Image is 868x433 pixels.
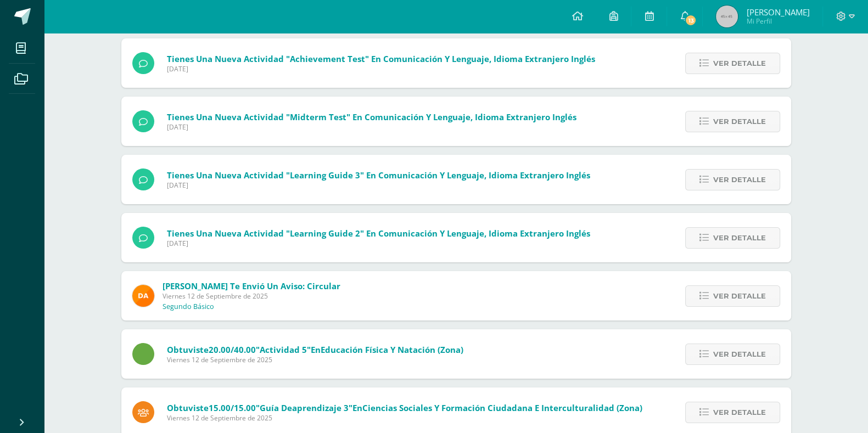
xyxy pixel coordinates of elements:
span: Tienes una nueva actividad "Achievement test" En Comunicación y Lenguaje, Idioma Extranjero Inglés [167,53,595,64]
span: "Actividad 5" [256,344,311,355]
span: Ver detalle [713,53,766,74]
p: Segundo Básico [163,302,214,311]
span: [PERSON_NAME] [746,7,809,18]
span: [DATE] [167,181,590,190]
span: [DATE] [167,122,576,132]
span: Ver detalle [713,402,766,423]
span: Ver detalle [713,228,766,248]
span: 13 [685,14,697,26]
span: Mi Perfil [746,16,809,26]
span: Ver detalle [713,170,766,190]
span: [DATE] [167,239,590,248]
span: Tienes una nueva actividad "Midterm test" En Comunicación y Lenguaje, Idioma Extranjero Inglés [167,111,576,122]
span: Ciencias Sociales y Formación Ciudadana e Interculturalidad (Zona) [362,402,642,413]
span: Ver detalle [713,286,766,306]
span: Viernes 12 de Septiembre de 2025 [167,413,642,423]
span: Obtuviste en [167,344,463,355]
span: [PERSON_NAME] te envió un aviso: Circular [163,280,340,291]
span: Ver detalle [713,344,766,364]
span: Educación Física y Natación (Zona) [321,344,463,355]
span: [DATE] [167,64,595,74]
span: Tienes una nueva actividad "Learning guide 3" En Comunicación y Lenguaje, Idioma Extranjero Inglés [167,170,590,181]
span: 20.00/40.00 [209,344,256,355]
span: 15.00/15.00 [209,402,256,413]
span: Obtuviste en [167,402,642,413]
img: f9d34ca01e392badc01b6cd8c48cabbd.png [132,285,154,307]
img: 45x45 [716,5,738,27]
span: Ver detalle [713,111,766,132]
span: "Guía deaprendizaje 3" [256,402,352,413]
span: Viernes 12 de Septiembre de 2025 [167,355,463,364]
span: Tienes una nueva actividad "Learning guide 2" En Comunicación y Lenguaje, Idioma Extranjero Inglés [167,228,590,239]
span: Viernes 12 de Septiembre de 2025 [163,291,340,301]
